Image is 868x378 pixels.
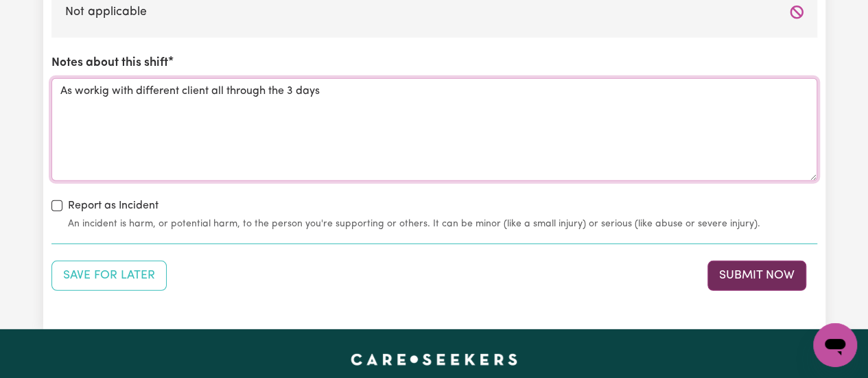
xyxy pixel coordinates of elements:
[351,354,517,365] a: Careseekers home page
[68,198,159,214] label: Report as Incident
[51,78,817,181] textarea: As workig with different client all through the 3 days
[68,217,817,231] small: An incident is harm, or potential harm, to the person you're supporting or others. It can be mino...
[65,3,804,21] label: Not applicable
[51,54,168,72] label: Notes about this shift
[51,261,167,291] button: Save your job report
[813,323,857,367] iframe: Button to launch messaging window
[707,261,806,291] button: Submit your job report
